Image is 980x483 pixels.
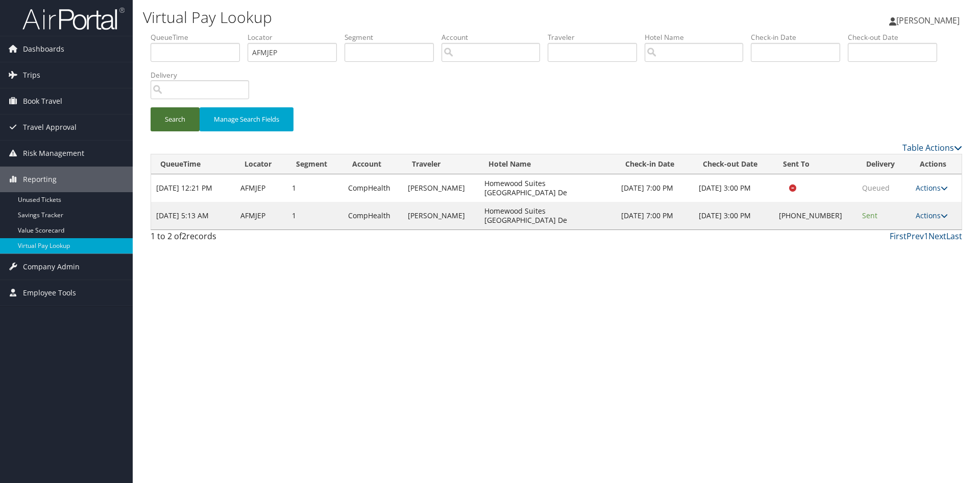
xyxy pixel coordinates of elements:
th: Check-out Date: activate to sort column ascending [694,154,774,174]
span: Dashboards [23,36,64,62]
a: Last [946,231,962,242]
td: CompHealth [343,174,403,202]
a: Table Actions [902,142,962,153]
td: CompHealth [343,202,403,229]
a: Actions [916,183,948,193]
a: First [890,231,906,242]
span: Reporting [23,167,57,192]
span: [PERSON_NAME] [896,15,960,26]
td: AFMJEP [235,174,287,202]
span: Risk Management [23,141,84,166]
td: [PERSON_NAME] [403,202,479,229]
td: [DATE] 3:00 PM [694,202,774,229]
a: Prev [906,231,924,242]
th: Delivery: activate to sort column ascending [857,154,911,174]
label: Hotel Name [645,32,751,42]
td: [DATE] 5:13 AM [151,202,235,229]
td: [DATE] 12:21 PM [151,174,235,202]
th: Locator: activate to sort column ascending [235,154,287,174]
a: Next [928,231,946,242]
label: Check-out Date [848,32,945,42]
td: [DATE] 7:00 PM [616,202,694,229]
label: Delivery [151,70,257,80]
span: Company Admin [23,254,80,280]
label: Traveler [548,32,645,42]
a: Actions [916,211,948,220]
span: Book Travel [23,88,62,114]
span: Employee Tools [23,280,76,306]
label: Account [442,32,548,42]
label: QueueTime [151,32,248,42]
span: Sent [862,211,877,220]
label: Check-in Date [751,32,848,42]
span: Travel Approval [23,114,77,140]
td: [DATE] 7:00 PM [616,174,694,202]
label: Locator [248,32,345,42]
th: Actions [911,154,962,174]
td: Homewood Suites [GEOGRAPHIC_DATA] De [479,174,616,202]
th: Check-in Date: activate to sort column ascending [616,154,694,174]
div: 1 to 2 of records [151,230,342,247]
a: [PERSON_NAME] [889,5,970,36]
td: Homewood Suites [GEOGRAPHIC_DATA] De [479,202,616,229]
td: [DATE] 3:00 PM [694,174,774,202]
span: Queued [862,183,890,193]
th: Traveler: activate to sort column ascending [403,154,479,174]
h1: Virtual Pay Lookup [143,7,694,28]
td: 1 [287,174,343,202]
td: [PERSON_NAME] [403,174,479,202]
td: 1 [287,202,343,229]
span: Trips [23,62,40,88]
th: Hotel Name: activate to sort column ascending [479,154,616,174]
th: Account: activate to sort column ascending [343,154,403,174]
td: AFMJEP [235,202,287,229]
span: 2 [182,231,186,242]
a: 1 [924,231,928,242]
button: Search [151,107,200,131]
img: airportal-logo.png [22,7,125,31]
th: Segment: activate to sort column ascending [287,154,343,174]
button: Manage Search Fields [200,107,293,131]
td: [PHONE_NUMBER] [774,202,857,229]
th: Sent To: activate to sort column ascending [774,154,857,174]
th: QueueTime: activate to sort column ascending [151,154,235,174]
label: Segment [345,32,442,42]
